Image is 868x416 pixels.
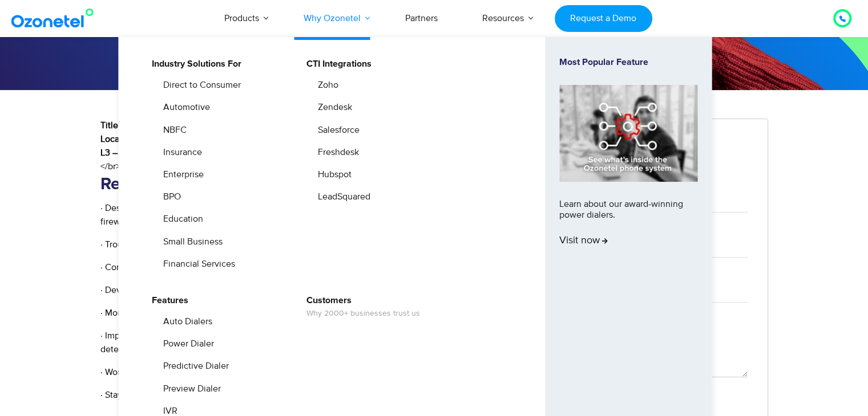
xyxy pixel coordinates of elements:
[100,365,459,379] p: · Work with vendors to procure and install network equipment.
[156,359,231,373] a: Predictive Dialer
[100,120,229,131] b: Title: Network Security Engineer
[144,293,190,308] a: Features
[310,100,354,115] a: Zendesk
[156,337,216,351] a: Power Dialer
[156,100,212,115] a: Automotive
[144,57,243,71] a: Industry Solutions For
[100,176,226,193] b: Responsibilities:
[100,260,459,274] p: · Conduct security audits and risk assessments.
[310,123,361,137] a: Salesforce
[299,57,373,71] a: CTI Integrations
[306,309,420,319] span: Why 2000+ businesses trust us
[100,147,213,158] b: L3 – Min 5 years experience
[156,382,223,396] a: Preview Dialer
[310,145,361,160] a: Freshdesk
[156,168,205,182] a: Enterprise
[555,5,652,32] a: Request a Demo
[299,293,422,320] a: CustomersWhy 2000+ businesses trust us
[156,212,205,226] a: Education
[156,190,183,204] a: BPO
[100,133,275,145] b: Location: [GEOGRAPHIC_DATA] (Client site)
[100,160,459,173] div: </br>
[100,238,459,251] p: · Troubleshoot network problems and provide technical support to users.
[559,235,608,247] span: Visit now
[156,235,224,249] a: Small Business
[100,201,459,229] p: · Design, implement, and maintain network infrastructure, including routers, switches, firewalls,...
[559,85,697,181] img: phone-system-min.jpg
[310,168,353,182] a: Hubspot
[100,283,459,297] p: · Develop and implement security policies and procedures.
[156,257,237,271] a: Financial Services
[100,306,459,320] p: · Monitor network performance and optimize network security.
[156,145,204,160] a: Insurance
[156,78,243,92] a: Direct to Consumer
[310,190,372,204] a: LeadSquared
[156,123,188,137] a: NBFC
[100,329,459,356] p: · Implement and manage network security solutions, such as firewalls and intrusion detection syst...
[100,388,459,402] p: · Stay up-to-date on the latest networking technologies and trends.
[156,315,214,329] a: Auto Dialers
[310,78,340,92] a: Zoho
